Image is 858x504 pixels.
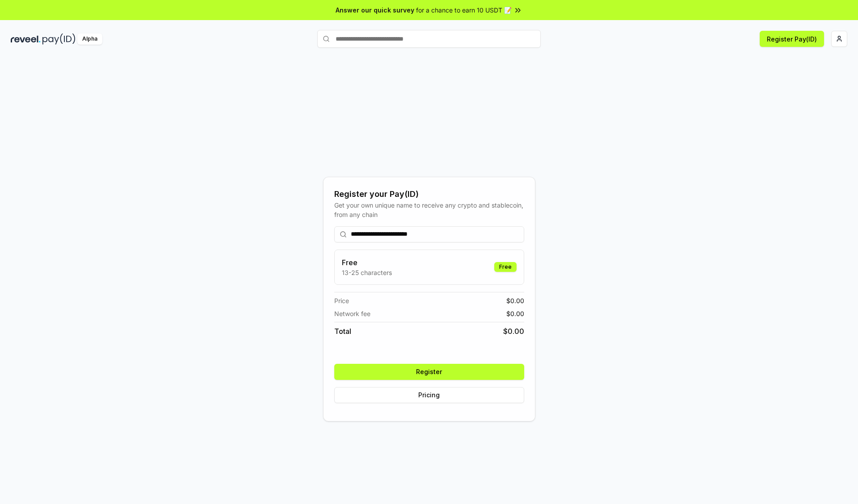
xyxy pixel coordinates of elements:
[416,5,512,15] span: for a chance to earn 10 USDT 📝
[334,326,351,337] span: Total
[342,257,392,268] h3: Free
[334,309,370,318] span: Network fee
[506,309,524,318] span: $ 0.00
[42,33,76,45] img: pay_id
[494,262,517,272] div: Free
[503,326,524,337] span: $ 0.00
[334,364,524,380] button: Register
[760,31,824,47] button: Register Pay(ID)
[334,188,524,200] div: Register your Pay(ID)
[11,33,41,45] img: reveel_dark
[506,296,524,305] span: $ 0.00
[334,296,349,305] span: Price
[334,387,524,403] button: Pricing
[334,200,524,219] div: Get your own unique name to receive any crypto and stablecoin, from any chain
[77,33,102,45] div: Alpha
[336,5,414,15] span: Answer our quick survey
[342,268,392,277] p: 13-25 characters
